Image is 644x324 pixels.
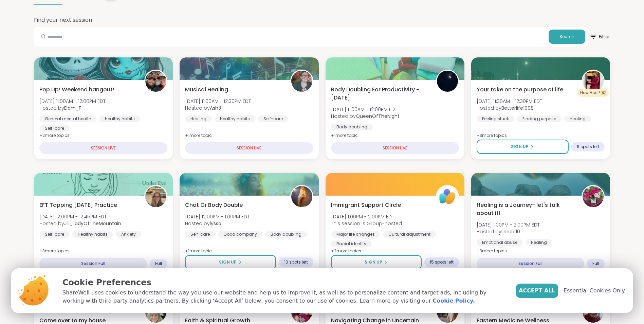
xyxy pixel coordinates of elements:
span: [DATE] 12:00PM - 12:45PM EDT [39,213,121,220]
div: Self-care [39,231,70,238]
div: Emotional abuse [477,239,523,246]
span: [DATE] 1:00PM - 2:00PM EDT [331,213,402,220]
button: Accept All [516,284,558,298]
span: EFT Tapping [DATE] Practice [39,201,117,209]
img: Betterlife1998 [583,71,604,92]
div: Healing [526,239,552,246]
span: Full [155,261,162,266]
div: Healthy habits [72,231,113,238]
span: This session is Group-hosted [331,220,402,227]
button: Sign Up [331,255,422,269]
span: Hosted by [477,105,542,111]
div: Healthy habits [215,115,255,122]
span: Accept All [519,287,555,295]
div: Body doubling [265,231,307,238]
span: [DATE] 11:00AM - 12:00PM EDT [331,106,400,113]
span: Healing is a Journey- let's talk about it! [477,201,574,217]
span: [DATE] 11:00AM - 12:00PM EDT [39,98,106,105]
span: Chat Or Body Double [185,201,243,209]
div: New Host! 🎉 [577,89,609,97]
span: [DATE] 1:00PM - 2:00PM EDT [477,221,540,228]
span: 6 spots left [577,144,599,149]
b: Dom_F [64,105,81,111]
img: Leeda10 [583,186,604,207]
span: [DATE] 11:30AM - 12:30PM EDT [477,98,542,105]
div: Self-care [39,125,70,132]
div: Good company [218,231,262,238]
div: Self-care [258,115,288,122]
b: Leeda10 [501,228,520,235]
span: Your take on the purpose of life [477,86,563,94]
span: Filter [589,29,610,45]
img: lyssa [291,186,312,207]
div: Racial identity [331,240,372,247]
img: Jill_LadyOfTheMountain [145,186,166,207]
span: 10 spots left [284,259,308,265]
span: Full [592,261,599,266]
div: SESSION LIVE [185,142,313,154]
div: SESSION LIVE [39,142,167,154]
img: QueenOfTheNight [437,71,458,92]
b: Betterlife1998 [501,105,534,111]
img: Dom_F [145,71,166,92]
span: [DATE] 12:00PM - 1:00PM EDT [185,213,250,220]
div: SESSION LIVE [331,142,459,154]
div: Session Full [477,258,584,269]
p: Cookie Preferences [62,276,505,289]
span: Hosted by [185,105,251,111]
span: 15 spots left [430,259,454,265]
div: Self-care [185,231,215,238]
span: Search [559,34,574,40]
span: Sign Up [219,259,237,265]
span: Sign Up [365,259,382,265]
span: [DATE] 11:00AM - 12:30PM EDT [185,98,251,105]
span: Hosted by [185,220,250,227]
div: General mental health [39,115,97,122]
span: Sign Up [511,144,529,150]
b: QueenOfTheNight [356,113,400,120]
div: Body doubling [331,124,373,130]
button: Filter [589,27,610,47]
span: Hosted by [39,220,121,227]
button: Search [549,30,585,44]
div: Healing [185,115,212,122]
div: Cultural adjustment [383,231,436,238]
span: Immigrant Support Circle [331,201,401,209]
button: Sign Up [185,255,276,269]
span: Musical Healing [185,86,228,94]
span: Hosted by [331,113,400,120]
img: Ash3 [291,71,312,92]
span: Essential Cookies Only [564,287,625,295]
b: lyssa [210,220,221,227]
div: Anxiety [116,231,141,238]
div: Healthy habits [99,115,140,122]
a: Cookie Policy. [433,297,475,305]
p: ShareWell uses cookies to understand the way you use our website and help us to improve it, as we... [62,289,505,305]
b: Jill_LadyOfTheMountain [64,220,121,227]
span: Hosted by [39,105,106,111]
div: Healing [564,115,591,122]
button: Sign Up [477,140,569,154]
div: Major life changes [331,231,380,238]
span: Pop Up! Weekend hangout! [39,86,114,94]
div: Finding purpose [517,115,562,122]
b: Ash3 [210,105,221,111]
span: Body Doubling For Productivity - [DATE] [331,86,428,102]
h2: Find your next session [34,16,92,24]
img: ShareWell [437,186,458,207]
span: Hosted by [477,228,540,235]
div: Feeling stuck [477,115,514,122]
div: Session Full [39,258,147,269]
